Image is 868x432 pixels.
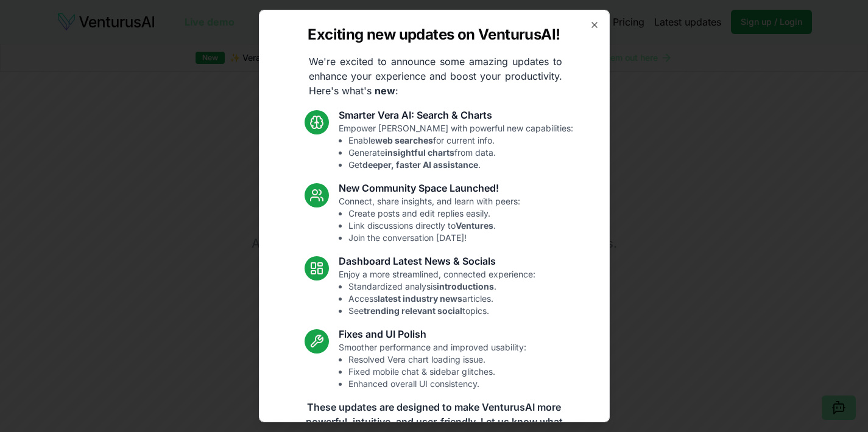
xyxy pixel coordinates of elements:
[378,293,462,304] strong: latest industry news
[339,254,535,268] h3: Dashboard Latest News & Socials
[339,181,520,195] h3: New Community Space Launched!
[362,159,478,170] strong: deeper, faster AI assistance
[348,354,526,366] li: Resolved Vera chart loading issue.
[375,135,433,145] strong: web searches
[339,195,520,244] p: Connect, share insights, and learn with peers:
[348,147,573,159] li: Generate from data.
[437,281,494,291] strong: introductions
[348,220,520,232] li: Link discussions directly to .
[339,108,573,122] h3: Smarter Vera AI: Search & Charts
[339,327,526,341] h3: Fixes and UI Polish
[364,305,462,316] strong: trending relevant social
[456,220,493,231] strong: Ventures
[348,280,535,293] li: Standardized analysis .
[348,159,573,171] li: Get .
[299,54,572,98] p: We're excited to announce some amazing updates to enhance your experience and boost your producti...
[339,341,526,390] p: Smoother performance and improved usability:
[385,147,454,158] strong: insightful charts
[375,85,395,97] strong: new
[339,122,573,171] p: Empower [PERSON_NAME] with powerful new capabilities:
[308,25,560,44] h2: Exciting new updates on VenturusAI!
[348,293,535,305] li: Access articles.
[348,305,535,317] li: See topics.
[348,232,520,244] li: Join the conversation [DATE]!
[348,134,573,147] li: Enable for current info.
[348,207,520,220] li: Create posts and edit replies easily.
[339,268,535,317] p: Enjoy a more streamlined, connected experience:
[348,378,526,390] li: Enhanced overall UI consistency.
[348,366,526,378] li: Fixed mobile chat & sidebar glitches.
